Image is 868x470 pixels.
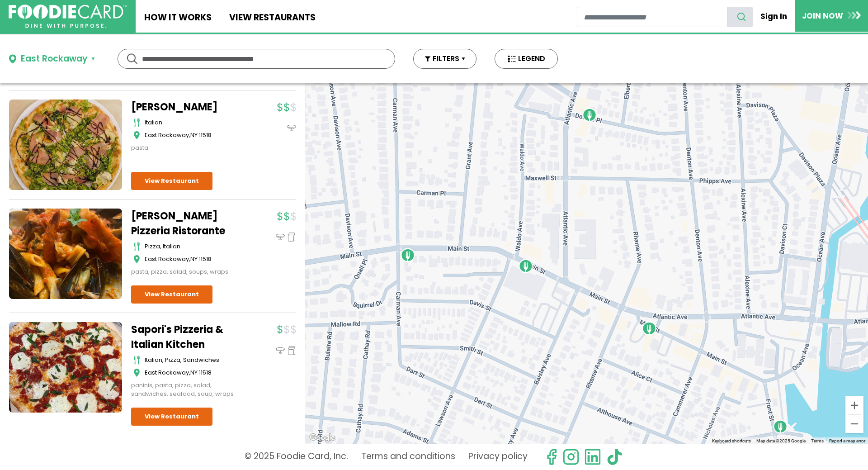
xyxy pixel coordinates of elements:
[287,346,296,355] img: pickup_icon.svg
[287,123,296,133] img: dinein_icon.svg
[190,255,198,263] span: NY
[413,49,476,69] button: FILTERS
[287,233,296,242] img: pickup_icon.svg
[307,432,337,444] a: Open this area in Google Maps (opens a new window)
[145,131,189,139] span: East Rockaway
[131,285,212,304] a: View Restaurant
[145,242,244,251] div: Pizza, Italian
[133,255,140,264] img: map_icon.svg
[361,448,455,465] a: Terms and conditions
[133,368,140,377] img: map_icon.svg
[468,448,528,465] a: Privacy policy
[133,242,140,251] img: cutlery_icon.svg
[131,209,244,238] a: [PERSON_NAME] Pizzeria Ristorante
[811,438,824,443] a: Terms
[199,131,212,139] span: 11518
[131,408,212,426] a: View Restaurant
[606,448,623,465] img: tiktok.svg
[727,7,753,27] button: search
[133,356,140,365] img: cutlery_icon.svg
[845,396,863,414] button: Zoom in
[190,368,198,377] span: NY
[276,346,285,355] img: dinein_icon.svg
[495,49,558,69] button: LEGEND
[245,448,348,465] p: © 2025 Foodie Card, Inc.
[582,108,597,122] div: Interiano's Pizzeria Ristorante
[401,248,415,262] div: Sapori's Pizzeria & Italian Kitchen
[9,5,127,28] img: FoodieCard; Eat, Drink, Save, Donate
[21,52,88,66] div: East Rockaway
[145,356,244,365] div: italian, pizza, sandwiches
[712,438,751,444] button: Keyboard shortcuts
[753,6,795,26] a: Sign In
[199,255,212,263] span: 11518
[543,448,560,465] svg: check us out on facebook
[577,7,727,27] input: restaurant search
[190,131,198,139] span: NY
[145,368,244,377] div: ,
[773,419,788,434] div: Lazy Lobster - East Rockaway
[199,368,212,377] span: 11518
[276,233,285,242] img: dinein_icon.svg
[131,172,212,190] a: View Restaurant
[756,438,806,443] span: Map data ©2025 Google
[642,321,656,336] div: Villa Maria
[145,368,189,377] span: East Rockaway
[131,267,244,276] div: pasta, pizza, salad, soups, wraps
[584,448,601,465] img: linkedin.svg
[307,432,337,444] img: Google
[131,322,244,352] a: Sapori's Pizzeria & Italian Kitchen
[829,438,865,443] a: Report a map error
[145,131,244,140] div: ,
[133,118,140,127] img: cutlery_icon.svg
[845,415,863,433] button: Zoom out
[131,381,244,399] div: paninis, pasta, pizza, salad, sandwiches, seafood, soup, wraps
[145,255,244,264] div: ,
[145,118,244,127] div: italian
[145,255,189,263] span: East Rockaway
[131,143,244,152] div: pasta
[9,52,95,66] button: East Rockaway
[133,131,140,140] img: map_icon.svg
[131,100,244,114] a: [PERSON_NAME]
[519,259,533,273] div: Bagel Gourmet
